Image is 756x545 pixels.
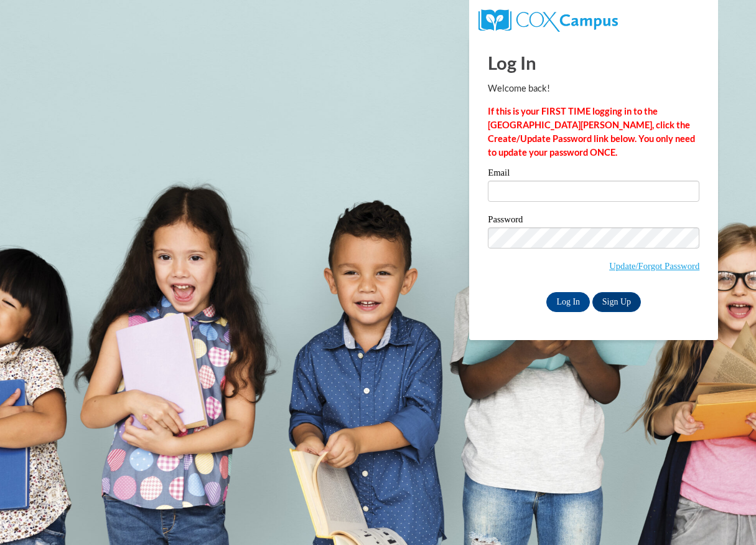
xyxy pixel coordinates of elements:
label: Password [488,215,699,227]
h1: Log In [488,50,699,75]
strong: If this is your FIRST TIME logging in to the [GEOGRAPHIC_DATA][PERSON_NAME], click the Create/Upd... [488,106,695,158]
label: Email [488,168,699,181]
input: Log In [546,292,590,312]
a: COX Campus [478,14,617,25]
p: Welcome back! [488,82,699,95]
img: COX Campus [478,9,617,32]
a: Update/Forgot Password [609,261,699,271]
a: Sign Up [592,292,641,312]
